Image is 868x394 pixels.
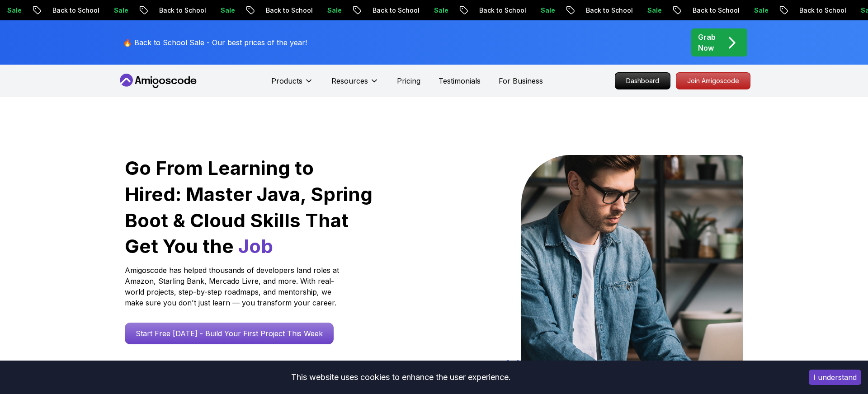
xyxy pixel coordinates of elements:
button: Resources [331,75,379,94]
p: Back to School [126,6,187,15]
p: Sale [614,6,643,15]
p: Back to School [552,6,614,15]
a: Dashboard [615,72,670,89]
p: Resources [331,75,368,86]
a: Start Free [DATE] - Build Your First Project This Week [125,323,334,344]
p: Sale [80,6,109,15]
p: Products [271,75,302,86]
p: Sale [187,6,216,15]
p: 🔥 Back to School Sale - Our best prices of the year! [123,37,307,48]
img: hero [521,155,743,388]
p: Sale [507,6,536,15]
span: Job [238,235,273,258]
p: Back to School [339,6,401,15]
p: Amigoscode has helped thousands of developers land roles at Amazon, Starling Bank, Mercado Livre,... [125,265,342,308]
p: Sale [294,6,323,15]
div: This website uses cookies to enhance the user experience. [7,367,795,387]
p: Back to School [659,6,721,15]
p: Back to School [232,6,294,15]
a: For Business [499,75,543,86]
button: Products [271,75,313,94]
p: Back to School [19,6,80,15]
a: Pricing [397,75,420,86]
h1: Go From Learning to Hired: Master Java, Spring Boot & Cloud Skills That Get You the [125,155,374,259]
p: Grab Now [698,32,716,53]
p: Join Amigoscode [676,73,750,89]
p: Back to School [766,6,827,15]
p: Back to School [446,6,507,15]
p: Dashboard [615,73,670,89]
p: Sale [721,6,750,15]
a: Testimonials [439,75,481,86]
p: Sale [401,6,429,15]
button: Accept cookies [809,370,861,385]
p: Sale [827,6,856,15]
a: Join Amigoscode [676,72,750,89]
